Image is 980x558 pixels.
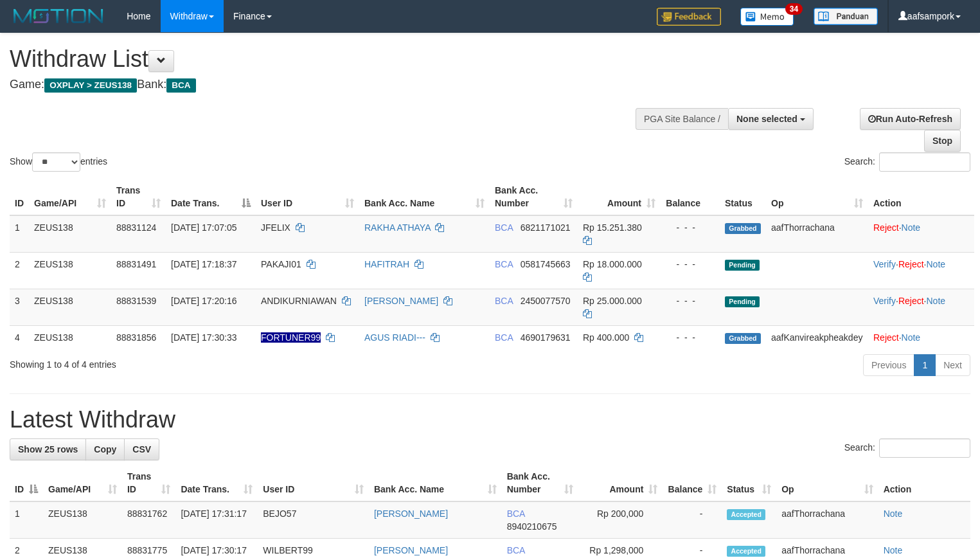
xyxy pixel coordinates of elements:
label: Search: [844,438,970,458]
a: HAFITRAH [364,259,409,269]
span: None selected [736,114,797,124]
a: Note [884,545,903,555]
span: BCA [495,296,513,306]
label: Show entries [10,152,107,172]
span: Copy 4690179631 to clipboard [521,332,571,343]
th: Status: activate to sort column ascending [722,465,776,501]
th: Bank Acc. Name: activate to sort column ascending [369,465,502,501]
a: Verify [873,259,896,269]
span: Rp 18.000.000 [583,259,642,269]
span: 88831856 [116,332,156,343]
a: Reject [898,296,924,306]
span: Nama rekening ada tanda titik/strip, harap diedit [261,332,321,343]
label: Search: [844,152,970,172]
span: Accepted [727,546,765,557]
div: Showing 1 to 4 of 4 entries [10,353,398,371]
th: Balance [661,179,720,215]
td: aafKanvireakpheakdey [766,325,868,349]
span: Pending [725,260,760,271]
span: BCA [507,509,525,519]
img: Button%20Memo.svg [740,8,794,26]
a: [PERSON_NAME] [374,509,448,519]
th: Bank Acc. Number: activate to sort column ascending [502,465,578,501]
th: Op: activate to sort column ascending [776,465,878,501]
a: Note [902,332,921,343]
td: 2 [10,252,29,289]
th: ID [10,179,29,215]
a: CSV [124,438,159,460]
td: aafThorrachana [766,215,868,253]
span: Copy 2450077570 to clipboard [521,296,571,306]
img: MOTION_logo.png [10,6,107,26]
span: [DATE] 17:30:33 [171,332,236,343]
a: Note [884,509,903,519]
div: PGA Site Balance / [636,108,728,130]
td: ZEUS138 [43,501,122,539]
a: [PERSON_NAME] [364,296,438,306]
span: 88831491 [116,259,156,269]
span: Grabbed [725,333,761,344]
img: Feedback.jpg [657,8,721,26]
span: Accepted [727,509,765,520]
h1: Withdraw List [10,46,641,72]
a: AGUS RIADI--- [364,332,425,343]
a: Show 25 rows [10,438,86,460]
span: Pending [725,296,760,307]
span: Rp 400.000 [583,332,629,343]
td: Rp 200,000 [578,501,663,539]
td: · · [868,252,974,289]
td: 3 [10,289,29,325]
a: Verify [873,296,896,306]
th: Action [868,179,974,215]
span: Rp 15.251.380 [583,222,642,233]
input: Search: [879,152,970,172]
th: Balance: activate to sort column ascending [663,465,722,501]
td: 88831762 [122,501,176,539]
a: 1 [914,354,936,376]
td: BEJO57 [258,501,369,539]
span: 88831539 [116,296,156,306]
a: Note [902,222,921,233]
td: · [868,325,974,349]
th: Game/API: activate to sort column ascending [43,465,122,501]
th: Game/API: activate to sort column ascending [29,179,111,215]
td: · [868,215,974,253]
a: Run Auto-Refresh [860,108,961,130]
th: Date Trans.: activate to sort column ascending [175,465,258,501]
th: ID: activate to sort column descending [10,465,43,501]
span: Show 25 rows [18,444,78,455]
span: BCA [166,78,195,93]
img: panduan.png [814,8,878,25]
a: RAKHA ATHAYA [364,222,431,233]
span: JFELIX [261,222,290,233]
div: - - - [666,294,715,307]
th: Action [878,465,970,501]
input: Search: [879,438,970,458]
td: ZEUS138 [29,252,111,289]
th: User ID: activate to sort column ascending [258,465,369,501]
span: 34 [785,3,803,15]
td: [DATE] 17:31:17 [175,501,258,539]
a: Reject [873,222,899,233]
span: Copy [94,444,116,455]
span: ANDIKURNIAWAN [261,296,337,306]
span: Copy 6821171021 to clipboard [521,222,571,233]
span: Copy 0581745663 to clipboard [521,259,571,269]
a: [PERSON_NAME] [374,545,448,555]
td: ZEUS138 [29,289,111,325]
th: Trans ID: activate to sort column ascending [111,179,166,215]
h4: Game: Bank: [10,78,641,91]
a: Reject [873,332,899,343]
td: - [663,501,722,539]
th: Bank Acc. Name: activate to sort column ascending [359,179,490,215]
td: aafThorrachana [776,501,878,539]
th: User ID: activate to sort column ascending [256,179,359,215]
th: Amount: activate to sort column ascending [578,465,663,501]
span: BCA [495,332,513,343]
a: Copy [85,438,125,460]
div: - - - [666,331,715,344]
a: Stop [924,130,961,152]
select: Showentries [32,152,80,172]
td: ZEUS138 [29,215,111,253]
div: - - - [666,221,715,234]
